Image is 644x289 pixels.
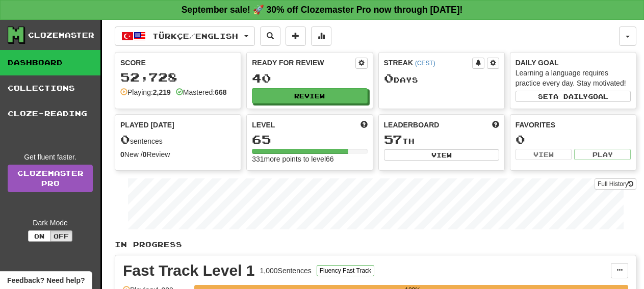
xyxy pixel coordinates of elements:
[143,150,147,159] strong: 0
[311,27,331,46] button: More stats
[8,152,93,162] div: Get fluent faster.
[516,68,631,88] div: Learning a language requires practice every day. Stay motivated!
[182,5,463,15] strong: September sale! 🚀 30% off Clozemaster Pro now through [DATE]!
[120,87,171,97] div: Playing:
[50,230,72,242] button: Off
[215,88,226,96] strong: 668
[120,150,124,159] strong: 0
[120,120,174,130] span: Played [DATE]
[286,27,306,46] button: Add sentence to collection
[415,60,435,67] a: (CEST)
[516,91,631,102] button: Seta dailygoal
[120,58,236,68] div: Score
[260,266,312,276] div: 1,000 Sentences
[28,230,50,242] button: On
[252,58,355,68] div: Ready for Review
[8,165,93,192] a: ClozemasterPro
[492,120,499,130] span: This week in points, UTC
[384,133,499,146] div: th
[123,263,255,278] div: Fast Track Level 1
[516,133,631,146] div: 0
[384,58,472,68] div: Streak
[152,32,238,40] span: Türkçe / English
[516,149,572,160] button: View
[120,149,236,160] div: New / Review
[384,132,402,146] span: 57
[317,265,374,276] button: Fluency Fast Track
[384,72,499,85] div: Day s
[120,133,236,146] div: sentences
[384,120,440,130] span: Leaderboard
[252,72,367,85] div: 40
[384,149,499,161] button: View
[252,133,367,146] div: 65
[153,88,171,96] strong: 2,219
[28,30,94,40] div: Clozemaster
[260,27,280,46] button: Search sentences
[115,27,255,46] button: Türkçe/English
[115,240,636,250] p: In Progress
[595,178,636,190] button: Full History
[384,71,394,85] span: 0
[176,87,227,97] div: Mastered:
[120,71,236,84] div: 52,728
[120,132,130,146] span: 0
[574,149,631,160] button: Play
[252,154,367,164] div: 331 more points to level 66
[252,88,367,103] button: Review
[516,120,631,130] div: Favorites
[360,120,368,130] span: Score more points to level up
[553,93,588,100] span: a daily
[252,120,275,130] span: Level
[516,58,631,68] div: Daily Goal
[8,218,93,228] div: Dark Mode
[7,275,85,285] span: Open feedback widget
